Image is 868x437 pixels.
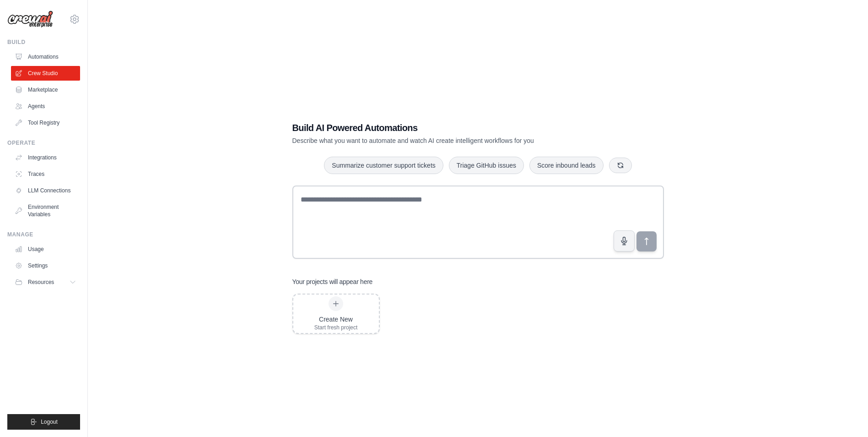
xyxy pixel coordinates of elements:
div: Operate [7,139,80,147]
h1: Build AI Powered Automations [292,121,600,134]
a: Crew Studio [11,66,80,81]
div: Manage [7,231,80,238]
span: Resources [28,279,54,286]
a: Automations [11,49,80,64]
button: Resources [11,275,80,290]
div: Build [7,38,80,46]
div: Start fresh project [314,324,358,331]
a: Environment Variables [11,200,80,222]
p: Describe what you want to automate and watch AI create intelligent workflows for you [292,136,600,145]
button: Summarize customer support tickets [324,157,443,174]
h3: Your projects will appear here [292,277,373,286]
button: Score inbound leads [529,157,604,174]
a: Traces [11,167,80,181]
a: Marketplace [11,82,80,97]
a: LLM Connections [11,183,80,198]
button: Logout [7,414,80,430]
a: Tool Registry [11,115,80,130]
a: Integrations [11,150,80,165]
a: Agents [11,99,80,114]
button: Get new suggestions [609,158,632,173]
a: Settings [11,258,80,273]
div: Create New [314,315,358,324]
button: Click to speak your automation idea [614,230,635,251]
span: Logout [41,418,58,426]
img: Logo [7,11,53,28]
a: Usage [11,242,80,257]
button: Triage GitHub issues [449,157,524,174]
